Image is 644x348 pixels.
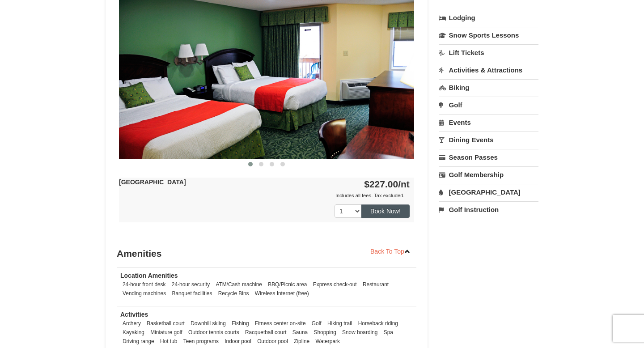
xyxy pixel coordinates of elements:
[381,328,395,337] li: Spa
[253,319,308,328] li: Fitness center on-site
[325,319,355,328] li: Hiking trail
[312,328,339,337] li: Shopping
[439,27,538,43] a: Snow Sports Lessons
[119,178,186,186] strong: [GEOGRAPHIC_DATA]
[120,280,168,289] li: 24-hour front desk
[158,337,179,346] li: Hot tub
[170,289,215,298] li: Banquet facilities
[356,319,400,328] li: Horseback riding
[309,319,324,328] li: Golf
[120,289,168,298] li: Vending machines
[311,280,359,289] li: Express check-out
[361,204,410,218] button: Book Now!
[439,10,538,26] a: Lodging
[439,114,538,131] a: Events
[398,179,410,189] span: /nt
[186,328,241,337] li: Outdoor tennis courts
[119,191,410,200] div: Includes all fees. Tax excluded.
[213,280,264,289] li: ATM/Cash machine
[439,184,538,200] a: [GEOGRAPHIC_DATA]
[216,289,251,298] li: Recycle Bins
[439,97,538,113] a: Golf
[120,328,147,337] li: Kayaking
[439,201,538,218] a: Golf Instruction
[253,289,311,298] li: Wireless Internet (free)
[120,311,148,318] strong: Activities
[229,319,251,328] li: Fishing
[439,62,538,78] a: Activities & Attractions
[439,79,538,96] a: Biking
[439,44,538,61] a: Lift Tickets
[360,280,391,289] li: Restaurant
[292,337,312,346] li: Zipline
[439,149,538,166] a: Season Passes
[243,328,289,337] li: Racquetball court
[290,328,310,337] li: Sauna
[117,245,416,263] h3: Amenities
[144,319,187,328] li: Basketball court
[314,337,342,346] li: Waterpark
[120,272,178,279] strong: Location Amenities
[364,245,416,258] a: Back To Top
[148,328,184,337] li: Miniature golf
[266,280,309,289] li: BBQ/Picnic area
[188,319,228,328] li: Downhill skiing
[439,132,538,148] a: Dining Events
[169,280,212,289] li: 24-hour security
[120,337,157,346] li: Driving range
[439,166,538,183] a: Golf Membership
[181,337,221,346] li: Teen programs
[222,337,254,346] li: Indoor pool
[120,319,143,328] li: Archery
[340,328,380,337] li: Snow boarding
[364,179,410,189] strong: $227.00
[255,337,290,346] li: Outdoor pool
